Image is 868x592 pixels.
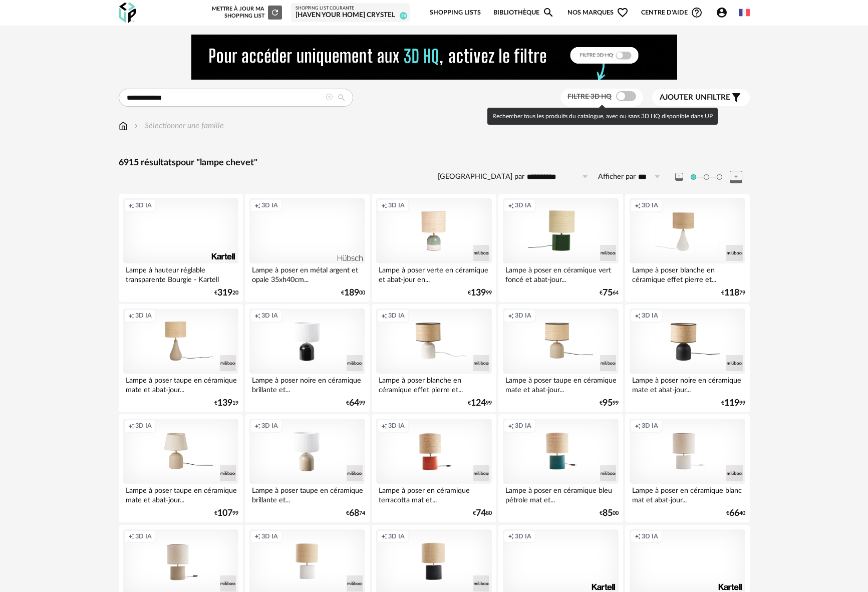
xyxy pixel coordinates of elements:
[296,6,405,20] a: Shopping List courante [Haven your Home] Crystel 58
[254,201,260,209] span: Creation icon
[249,484,365,504] div: Lampe à poser taupe en céramique brillante et...
[176,158,257,167] span: pour "lampe chevet"
[214,289,238,297] div: € 20
[600,510,619,517] div: € 00
[660,94,707,101] span: Ajouter un
[724,289,739,297] span: 118
[381,312,387,320] span: Creation icon
[630,484,745,504] div: Lampe à poser en céramique blanc mat et abat-jour...
[438,172,524,182] label: [GEOGRAPHIC_DATA] par
[254,422,260,430] span: Creation icon
[270,10,279,15] span: Refresh icon
[515,312,531,320] span: 3D IA
[296,6,405,12] div: Shopping List courante
[691,7,703,19] span: Help Circle Outline icon
[135,532,152,540] span: 3D IA
[132,120,224,132] div: Sélectionner une famille
[128,201,134,209] span: Creation icon
[119,304,243,412] a: Creation icon 3D IA Lampe à poser taupe en céramique mate et abat-jour... €13919
[600,289,619,297] div: € 64
[630,263,745,283] div: Lampe à poser blanche en céramique effet pierre et...
[132,120,140,132] img: svg+xml;base64,PHN2ZyB3aWR0aD0iMTYiIGhlaWdodD0iMTYiIHZpZXdCb3g9IjAgMCAxNiAxNiIgZmlsbD0ibm9uZSIgeG...
[652,89,750,106] button: Ajouter unfiltre Filter icon
[249,374,365,394] div: Lampe à poser noire en céramique brillante et...
[341,289,365,297] div: € 00
[721,289,745,297] div: € 79
[515,201,531,209] span: 3D IA
[388,422,405,430] span: 3D IA
[135,312,152,320] span: 3D IA
[217,289,232,297] span: 319
[346,400,365,407] div: € 99
[261,312,278,320] span: 3D IA
[214,400,238,407] div: € 19
[372,304,496,412] a: Creation icon 3D IA Lampe à poser blanche en céramique effet pierre et... €12499
[635,312,641,320] span: Creation icon
[468,400,492,407] div: € 99
[508,532,514,540] span: Creation icon
[635,422,641,430] span: Creation icon
[381,532,387,540] span: Creation icon
[498,304,623,412] a: Creation icon 3D IA Lampe à poser taupe en céramique mate et abat-jour... €9599
[261,532,278,540] span: 3D IA
[376,374,491,394] div: Lampe à poser blanche en céramique effet pierre et...
[503,263,618,283] div: Lampe à poser en céramique vert foncé et abat-jour...
[346,510,365,517] div: € 74
[128,532,134,540] span: Creation icon
[625,194,749,302] a: Creation icon 3D IA Lampe à poser blanche en céramique effet pierre et... €11879
[476,510,486,517] span: 74
[642,422,658,430] span: 3D IA
[503,374,618,394] div: Lampe à poser taupe en céramique mate et abat-jour...
[372,194,496,302] a: Creation icon 3D IA Lampe à poser verte en céramique et abat-jour en... €13999
[642,201,658,209] span: 3D IA
[642,532,658,540] span: 3D IA
[119,120,128,132] img: svg+xml;base64,PHN2ZyB3aWR0aD0iMTYiIGhlaWdodD0iMTciIHZpZXdCb3g9IjAgMCAxNiAxNyIgZmlsbD0ibm9uZSIgeG...
[603,400,613,407] span: 95
[498,414,623,522] a: Creation icon 3D IA Lampe à poser en céramique bleu pétrole mat et... €8500
[716,7,732,19] span: Account Circle icon
[119,157,750,169] div: 6915 résultats
[508,422,514,430] span: Creation icon
[128,312,134,320] span: Creation icon
[635,201,641,209] span: Creation icon
[721,400,745,407] div: € 99
[641,7,703,19] span: Centre d'aideHelp Circle Outline icon
[128,422,134,430] span: Creation icon
[245,414,369,522] a: Creation icon 3D IA Lampe à poser taupe en céramique brillante et... €6874
[603,289,613,297] span: 75
[388,201,405,209] span: 3D IA
[245,304,369,412] a: Creation icon 3D IA Lampe à poser noire en céramique brillante et... €6499
[508,312,514,320] span: Creation icon
[210,6,282,20] div: Mettre à jour ma Shopping List
[567,93,612,100] span: Filtre 3D HQ
[381,422,387,430] span: Creation icon
[430,1,481,25] a: Shopping Lists
[724,400,739,407] span: 119
[508,201,514,209] span: Creation icon
[217,510,232,517] span: 107
[473,510,492,517] div: € 80
[388,532,405,540] span: 3D IA
[135,201,152,209] span: 3D IA
[123,374,238,394] div: Lampe à poser taupe en céramique mate et abat-jour...
[617,7,629,19] span: Heart Outline icon
[214,510,238,517] div: € 99
[123,484,238,504] div: Lampe à poser taupe en céramique mate et abat-jour...
[254,532,260,540] span: Creation icon
[515,422,531,430] span: 3D IA
[381,201,387,209] span: Creation icon
[376,263,491,283] div: Lampe à poser verte en céramique et abat-jour en...
[487,108,718,125] div: Rechercher tous les produits du catalogue, avec ou sans 3D HQ disponible dans UP
[729,510,739,517] span: 66
[245,194,369,302] a: Creation icon 3D IA Lampe à poser en métal argent et opale 35xh40cm... €18900
[726,510,745,517] div: € 40
[388,312,405,320] span: 3D IA
[493,1,554,25] a: BibliothèqueMagnify icon
[471,289,486,297] span: 139
[515,532,531,540] span: 3D IA
[603,510,613,517] span: 85
[598,172,636,182] label: Afficher par
[600,400,619,407] div: € 99
[349,510,359,517] span: 68
[254,312,260,320] span: Creation icon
